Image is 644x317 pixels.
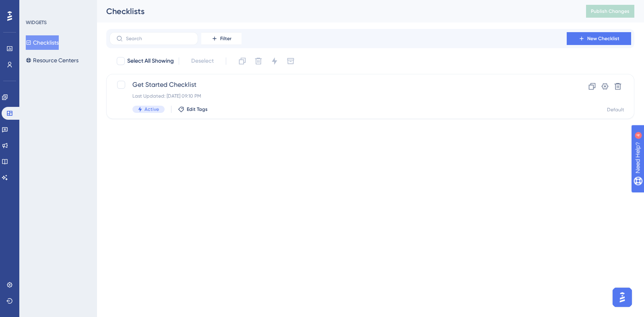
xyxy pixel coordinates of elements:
span: New Checklist [587,35,619,42]
span: Publish Changes [591,8,630,14]
input: Search [126,36,191,41]
button: Edit Tags [178,106,208,112]
span: Deselect [191,56,214,66]
button: Checklists [26,35,59,50]
div: Checklists [106,6,566,17]
span: Filter [220,35,231,42]
div: Last Updated: [DATE] 09:10 PM [132,93,544,99]
div: WIDGETS [26,19,47,26]
span: Select All Showing [127,56,174,66]
button: Publish Changes [586,5,634,18]
button: Resource Centers [26,53,78,67]
iframe: UserGuiding AI Assistant Launcher [610,285,634,309]
span: Need Help? [19,2,50,12]
button: Filter [201,32,242,45]
span: Active [144,106,159,112]
button: New Checklist [567,32,631,45]
button: Deselect [184,54,221,68]
div: 4 [56,4,58,10]
div: Default [607,106,624,113]
span: Get Started Checklist [132,80,544,90]
span: Edit Tags [187,106,208,112]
